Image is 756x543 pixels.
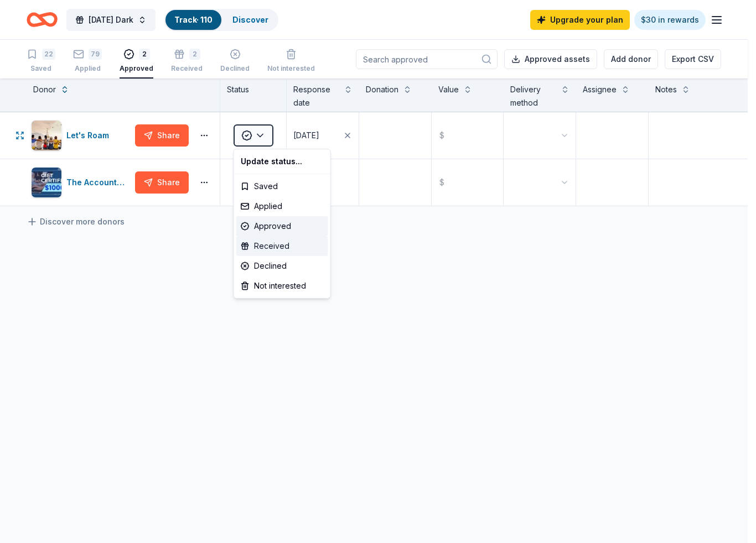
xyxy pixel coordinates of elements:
[236,276,328,296] div: Not interested
[236,236,328,256] div: Received
[236,216,328,236] div: Approved
[236,152,328,171] div: Update status...
[236,196,328,216] div: Applied
[236,176,328,196] div: Saved
[236,256,328,276] div: Declined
